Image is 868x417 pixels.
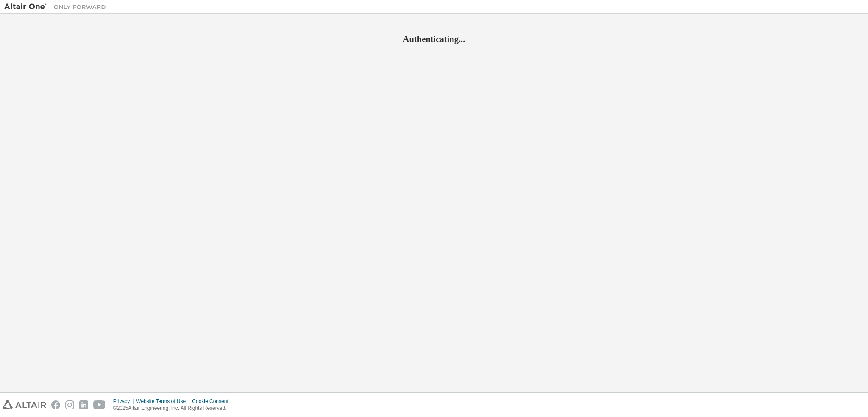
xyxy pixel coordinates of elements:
[4,3,110,11] img: Altair One
[136,398,192,405] div: Website Terms of Use
[51,400,60,409] img: facebook.svg
[79,400,88,409] img: linkedin.svg
[3,400,46,409] img: altair_logo.svg
[192,398,233,405] div: Cookie Consent
[65,400,74,409] img: instagram.svg
[113,405,234,412] p: © 2025 Altair Engineering, Inc. All Rights Reserved.
[93,400,106,409] img: youtube.svg
[4,34,864,45] h2: Authenticating...
[113,398,136,405] div: Privacy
